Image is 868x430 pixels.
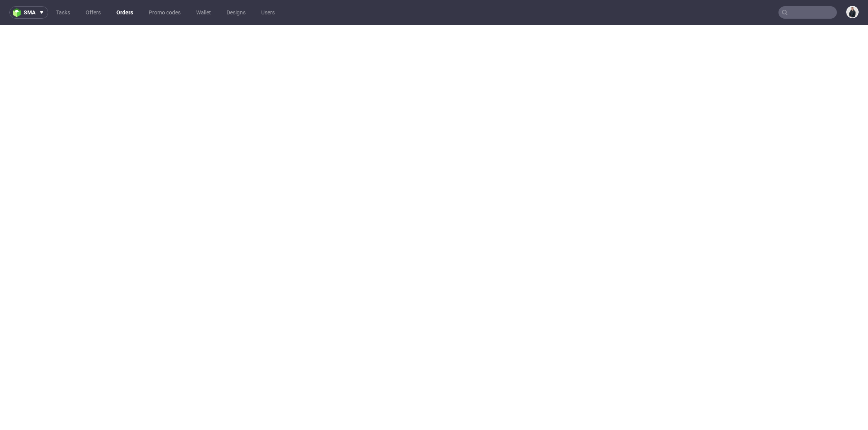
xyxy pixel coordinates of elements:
button: sma [9,6,48,19]
a: Orders [112,6,138,19]
span: sma [24,10,35,15]
a: Promo codes [144,6,185,19]
a: Wallet [192,6,216,19]
img: Adrian Margula [847,7,858,17]
a: Designs [222,6,250,19]
img: logo [13,8,24,17]
a: Users [257,6,279,19]
a: Offers [81,6,105,19]
a: Tasks [51,6,75,19]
